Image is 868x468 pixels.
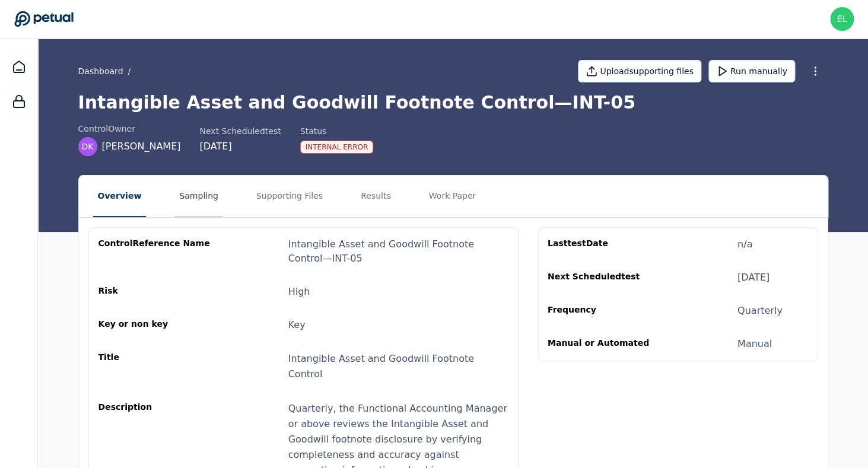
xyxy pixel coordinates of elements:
span: [PERSON_NAME] [102,139,181,154]
div: Last test Date [548,237,662,251]
button: Overview [93,176,147,217]
img: eliot+reddit@petual.ai [830,7,854,31]
button: Uploadsupporting files [578,60,701,82]
div: Frequency [548,304,662,318]
div: n/a [737,237,752,251]
div: Risk [98,285,212,299]
div: High [288,285,310,299]
div: Intangible Asset and Goodwill Footnote Control — INT-05 [288,237,508,266]
nav: Tabs [79,176,828,217]
div: control Owner [78,123,181,135]
div: Key [288,318,306,332]
button: Run manually [708,60,795,82]
div: Quarterly [737,304,783,318]
div: Title [98,351,212,382]
span: Intangible Asset and Goodwill Footnote Control [288,353,474,380]
div: Next Scheduled test [548,270,662,285]
div: Next Scheduled test [199,125,281,137]
div: Status [300,125,374,137]
div: Internal Error [300,141,374,154]
a: SOC [5,87,33,116]
a: Go to Dashboard [14,11,74,27]
div: Manual or Automated [548,337,662,351]
h1: Intangible Asset and Goodwill Footnote Control — INT-05 [78,92,828,113]
button: Supporting Files [252,176,328,217]
button: Work Paper [424,176,481,217]
div: control Reference Name [98,237,212,266]
div: [DATE] [199,139,281,154]
a: Dashboard [78,65,123,77]
div: / [78,65,136,77]
div: Key or non key [98,318,212,332]
button: Results [356,176,396,217]
button: Sampling [174,176,223,217]
div: [DATE] [737,270,770,285]
a: Dashboard [5,53,33,81]
span: DK [82,141,94,152]
div: Manual [737,337,772,351]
